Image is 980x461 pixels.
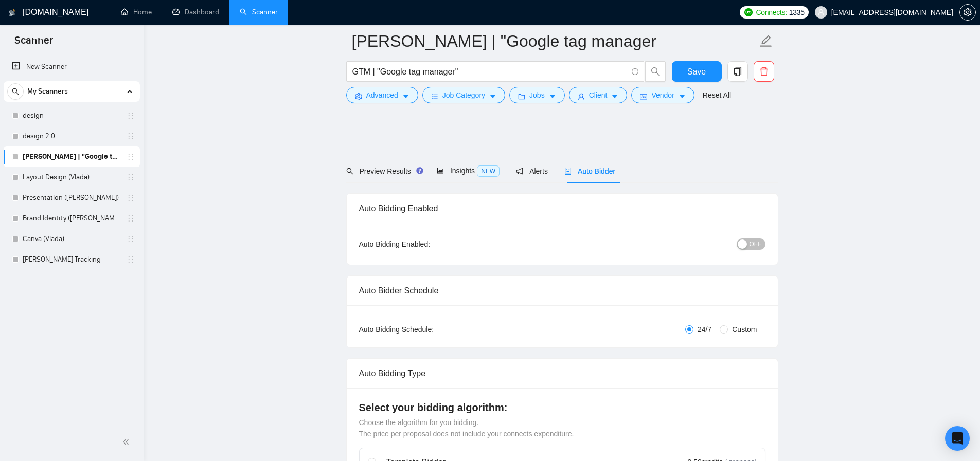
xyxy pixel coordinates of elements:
[359,194,765,223] div: Auto Bidding Enabled
[756,7,787,18] span: Connects:
[23,229,120,249] a: Canva (Vlada)
[672,61,722,82] button: Save
[23,126,120,146] a: design 2.0
[23,105,120,126] a: design
[127,214,135,223] span: holder
[549,93,556,100] span: caret-down
[359,324,494,335] div: Auto Bidding Schedule:
[359,238,494,250] div: Auto Bidding Enabled:
[959,4,976,21] button: setting
[27,81,68,102] span: My Scanners
[442,89,485,101] span: Job Category
[693,324,716,335] span: 24/7
[589,89,608,101] span: Client
[359,418,574,438] span: Choose the algorithm for you bidding. The price per proposal does not include your connects expen...
[640,93,647,100] span: idcard
[679,93,686,100] span: caret-down
[23,188,120,208] a: Presentation ([PERSON_NAME])
[23,167,120,188] a: Layout Design (Vlada)
[651,89,674,101] span: Vendor
[759,34,773,48] span: edit
[8,88,23,95] span: search
[564,167,615,175] span: Auto Bidder
[646,67,665,76] span: search
[121,8,152,16] a: homeHome
[346,168,353,175] span: search
[355,93,362,100] span: setting
[12,57,132,77] a: New Scanner
[728,324,761,335] span: Custom
[352,28,757,54] input: Scanner name...
[578,93,585,100] span: user
[789,7,805,18] span: 1335
[359,359,765,388] div: Auto Bidding Type
[437,167,500,175] span: Insights
[728,67,747,76] span: copy
[477,165,500,177] span: NEW
[4,57,140,77] li: New Scanner
[945,426,970,451] div: Open Intercom Messenger
[703,89,731,101] a: Reset All
[127,194,135,202] span: holder
[509,87,565,103] button: folderJobscaret-down
[7,83,24,100] button: search
[127,173,135,181] span: holder
[744,8,753,16] img: upwork-logo.png
[9,5,16,21] img: logo
[489,93,496,100] span: caret-down
[402,93,409,100] span: caret-down
[127,132,135,140] span: holder
[359,276,765,305] div: Auto Bidder Schedule
[437,167,444,174] span: area-chart
[645,61,666,82] button: search
[817,9,825,16] span: user
[172,8,219,16] a: dashboardDashboard
[6,33,61,54] span: Scanner
[611,93,618,100] span: caret-down
[959,8,976,16] a: setting
[127,255,135,264] span: holder
[518,93,525,100] span: folder
[122,437,133,447] span: double-left
[529,89,545,101] span: Jobs
[23,249,120,270] a: [PERSON_NAME] Tracking
[632,68,638,75] span: info-circle
[366,89,398,101] span: Advanced
[431,93,438,100] span: bars
[960,8,975,16] span: setting
[346,87,418,103] button: settingAdvancedcaret-down
[240,8,278,16] a: searchScanner
[352,65,627,78] input: Search Freelance Jobs...
[727,61,748,82] button: copy
[415,166,424,175] div: Tooltip anchor
[687,65,706,78] span: Save
[4,81,140,270] li: My Scanners
[754,61,774,82] button: delete
[631,87,694,103] button: idcardVendorcaret-down
[127,112,135,120] span: holder
[754,67,774,76] span: delete
[750,238,762,250] span: OFF
[422,87,505,103] button: barsJob Categorycaret-down
[23,208,120,229] a: Brand Identity ([PERSON_NAME])
[359,400,765,415] h4: Select your bidding algorithm:
[564,168,572,175] span: robot
[569,87,628,103] button: userClientcaret-down
[127,235,135,243] span: holder
[346,167,420,175] span: Preview Results
[516,167,548,175] span: Alerts
[23,146,120,167] a: [PERSON_NAME] | "Google tag manager
[127,153,135,161] span: holder
[516,168,523,175] span: notification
